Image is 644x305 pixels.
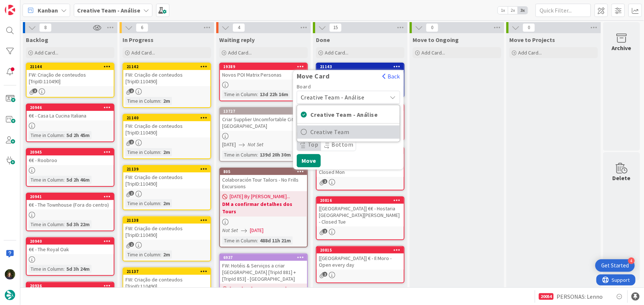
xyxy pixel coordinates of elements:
[30,150,114,155] div: 20945
[27,193,114,210] div: 20941€€ - The Townhouse (Fora do centro)
[125,250,160,259] div: Time in Column
[317,204,404,227] div: [[GEOGRAPHIC_DATA]] €€ - Hostaria [GEOGRAPHIC_DATA][PERSON_NAME] - Closed Tue
[297,154,321,167] button: Move
[230,193,290,200] span: [DATE] By [PERSON_NAME]...
[35,49,58,56] span: Add Card...
[123,166,210,172] div: 21139
[27,70,114,86] div: FW: Criação de conteudos [TripID:110490]
[127,218,210,223] div: 21138
[220,63,307,70] div: 19389
[125,148,160,156] div: Time in Column
[125,97,160,105] div: Time in Column
[160,97,161,105] span: :
[123,115,210,121] div: 21140
[30,283,114,288] div: 20936
[38,6,58,15] span: Kanban
[123,166,210,189] div: 21139FW: Criação de conteudos [TripID:110490]
[123,115,210,137] div: 21140FW: Criação de conteudos [TripID:110490]
[317,63,404,86] div: 21143Move CardBackBoardCreative Team - AnáliseCreative Team - AnáliseCreative TeamColumnDonePosit...
[129,242,134,247] span: 2
[222,200,305,215] b: DM a confirmar detalhes dos Tours
[258,151,293,159] div: 139d 20h 30m
[65,265,92,273] div: 5d 3h 24m
[5,269,15,280] img: MC
[27,155,114,165] div: €€ - Roobroo
[27,283,114,299] div: 20936
[123,63,211,108] a: 21142FW: Criação de conteudos [TripID:110490]Time in Column:2m
[129,88,134,93] span: 2
[27,149,114,165] div: 20945€€ - Roobroo
[301,94,365,101] span: Creative Team - Análise
[160,148,161,156] span: :
[123,224,210,240] div: FW: Criação de conteudos [TripID:110490]
[628,257,635,264] div: 4
[63,220,65,228] span: :
[123,70,210,86] div: FW: Criação de conteudos [TripID:110490]
[26,104,114,142] a: 20946€€ - Casa La Cucina ItalianaTime in Column:5d 2h 45m
[161,148,172,156] div: 2m
[317,63,404,70] div: 21143Move CardBackBoardCreative Team - AnáliseCreative Team - AnáliseCreative TeamColumnDonePosit...
[123,63,210,86] div: 21142FW: Criação de conteudos [TripID:110490]
[29,131,63,139] div: Time in Column
[123,121,210,137] div: FW: Criação de conteudos [TripID:110490]
[123,165,211,210] a: 21139FW: Criação de conteudos [TripID:110490]Time in Column:2m
[27,149,114,155] div: 20945
[257,90,258,98] span: :
[498,7,508,14] span: 1x
[127,269,210,274] div: 21137
[27,245,114,254] div: €€ - The Royal Oak
[258,236,293,245] div: 488d 11h 21m
[310,127,396,138] span: Creative Team
[30,105,114,110] div: 20946
[250,227,264,234] span: [DATE]
[26,36,48,43] span: Backlog
[123,216,211,262] a: 21138FW: Criação de conteudos [TripID:110490]Time in Column:2m
[220,70,307,80] div: Novos POI Matrix Personas
[595,259,635,272] div: Open Get Started checklist, remaining modules: 4
[310,109,396,120] span: Creative Team - Análise
[125,199,160,207] div: Time in Column
[223,255,307,260] div: 6937
[257,236,258,245] span: :
[65,176,92,184] div: 5d 2h 46m
[518,7,528,14] span: 3x
[228,49,252,56] span: Add Card...
[123,172,210,189] div: FW: Criação de conteudos [TripID:110490]
[230,285,290,293] span: [DATE] By [PERSON_NAME]...
[123,268,210,275] div: 21137
[127,64,210,69] div: 21142
[63,176,65,184] span: :
[329,23,342,32] span: 15
[316,196,404,240] a: 20816[[GEOGRAPHIC_DATA]] €€ - Hostaria [GEOGRAPHIC_DATA][PERSON_NAME] - Closed Tue
[161,199,172,207] div: 2m
[220,63,307,80] div: 19389Novos POI Matrix Personas
[16,1,34,10] span: Support
[219,107,308,162] a: 13727Criar Supplier Uncomfortable Cities [GEOGRAPHIC_DATA][DATE]Not SetTime in Column:139d 20h 30m
[123,114,211,159] a: 21140FW: Criação de conteudos [TripID:110490]Time in Column:2m
[382,72,400,80] button: Back
[77,7,140,14] b: Creative Team - Análise
[65,131,92,139] div: 5d 2h 45m
[129,191,134,196] span: 2
[323,229,327,234] span: 2
[161,250,172,259] div: 2m
[317,197,404,204] div: 20816
[320,198,404,203] div: 20816
[136,23,148,32] span: 6
[5,5,15,15] img: Visit kanbanzone.com
[26,63,114,98] a: 21144FW: Criação de conteudos [TripID:110490]
[222,141,236,148] span: [DATE]
[222,236,257,245] div: Time in Column
[413,36,459,43] span: Move to Ongoing
[220,115,307,131] div: Criar Supplier Uncomfortable Cities [GEOGRAPHIC_DATA]
[219,63,308,101] a: 19389Novos POI Matrix PersonasTime in Column:13d 22h 16m
[27,200,114,210] div: €€ - The Townhouse (Fora do centro)
[29,265,63,273] div: Time in Column
[129,140,134,144] span: 2
[223,64,307,69] div: 19389
[223,169,307,174] div: 805
[316,63,404,98] a: 21143Move CardBackBoardCreative Team - AnáliseCreative Team - AnáliseCreative TeamColumnDonePosit...
[123,217,210,240] div: 21138FW: Criação de conteudos [TripID:110490]
[29,176,63,184] div: Time in Column
[257,151,258,159] span: :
